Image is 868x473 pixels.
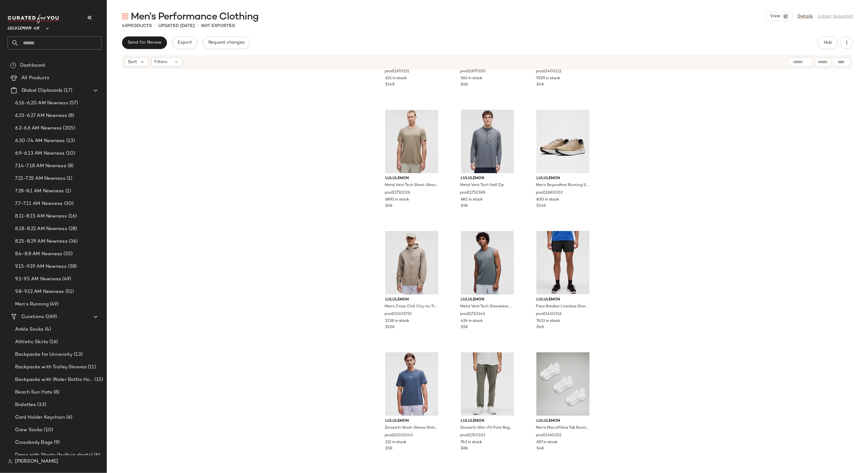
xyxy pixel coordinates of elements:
span: Backpacks with Trolley Sleeves [15,364,86,371]
span: 6.9-6.13 AM Newness [15,150,65,157]
span: • [154,22,156,30]
span: Men's MacroPillow Tab Running Socks Medium Cushioning 3 Pack [536,425,589,431]
span: (16) [48,338,58,346]
span: (49) [49,301,59,308]
span: lululemon [385,176,438,181]
span: 6.30-7.4 AM Newness [15,137,65,145]
span: Ankle Socks [15,326,44,333]
span: prod11400116 [536,311,562,317]
span: 830 in stock [536,197,559,203]
span: 9.15-9.19 AM Newness [15,263,67,270]
span: 7.28-8.1 AM Newness [15,188,64,195]
img: LM3FG2S_070110_1 [380,110,443,173]
span: Metal Vent Tech Short-Sleeve Shirt [385,183,438,188]
span: lululemon [385,418,438,424]
span: (13) [65,137,75,145]
img: LM7B86S_0001_1 [531,231,595,294]
span: lululemon [461,297,514,303]
img: cfy_white_logo.C9jOOHJF.svg [8,14,61,23]
span: prod11400112 [536,69,562,74]
span: (8) [52,389,59,396]
span: (13) [73,351,83,358]
span: Curations [21,313,44,321]
span: $58 [461,325,468,330]
span: 1238 in stock [385,318,409,324]
span: Export [177,40,192,45]
span: prod11750188 [460,190,486,196]
span: Bralettes [15,401,36,409]
span: 9.2-9.5 AM Newness [15,276,61,283]
span: All Products [21,74,49,82]
span: lululemon [536,176,590,181]
button: Request changes [203,36,250,49]
span: Send for Review [127,40,162,45]
span: 8.25-8.29 AM Newness [15,238,68,245]
span: Men's Cross Chill City-to-Trail Jacket [385,304,438,310]
span: Sort [128,59,137,65]
span: Crossbody Bags [15,439,52,446]
span: Men's Performance Clothing [131,11,259,23]
span: Crew Socks [15,426,42,434]
span: (205) [62,125,75,132]
img: LM4ATWS_070108_1 [380,231,443,294]
span: Dress with Shorts (built-in shorts) [15,452,93,459]
span: (28) [67,225,77,233]
span: prod11870150 [460,69,486,74]
span: Pace Breaker Linerless Short 5" [536,304,589,310]
span: 7.21-7.25 AM Newness [15,175,65,182]
span: (269) [44,313,57,321]
span: $58 [385,446,392,452]
span: (57) [68,100,78,107]
span: $48 [536,325,544,330]
span: $68 [385,203,392,209]
span: Backpacks for University [15,351,73,358]
span: 7.7-7.11 AM Newness [15,200,63,207]
span: 9.8-9.12 AM Newness [15,288,64,295]
span: 112 in stock [385,440,406,445]
span: $48 [536,446,544,452]
span: 8.4-8.8 AM Newness [15,250,63,258]
span: $98 [461,203,468,209]
span: (8) [66,162,74,170]
span: 682 in stock [461,197,483,203]
span: (11) [86,364,96,371]
span: Dashboard [20,62,45,69]
span: 563 in stock [461,76,483,81]
span: 743 in stock [461,440,482,445]
button: Export [172,36,197,49]
span: 9159 in stock [536,76,560,81]
span: (38) [67,263,77,270]
img: LM1364S_039270_1 [456,231,519,294]
span: 8.18-8.22 AM Newness [15,225,67,233]
span: • [197,22,199,30]
span: 6.2-6.6 AM Newness [15,125,62,132]
span: lululemon [385,297,438,303]
button: Hub [818,36,838,49]
span: lululemon [536,297,590,303]
span: prod11680002 [536,190,563,196]
span: $228 [385,325,394,330]
span: (6) [93,452,100,459]
span: View [770,14,780,19]
span: prod20005735 [385,311,412,317]
img: svg%3e [122,13,128,19]
p: Not Exported [201,23,235,29]
span: Card Holder Keychain [15,414,65,421]
img: LM9AVDS_072917_1 [531,110,595,173]
span: Request changes [208,40,244,45]
span: $148 [536,203,546,209]
span: Beach Sun Hats [15,389,52,396]
img: LM3F64S_070561_1 [456,110,519,173]
span: 7433 in stock [536,318,560,324]
span: 621 in stock [385,76,407,81]
span: Metal Vent Tech Half Zip [460,183,504,188]
span: $148 [385,82,394,88]
span: (15) [93,376,103,383]
span: Hub [823,40,832,45]
span: prod11670131 [385,69,409,74]
span: (30) [63,200,74,207]
span: (1) [64,188,71,195]
span: [PERSON_NAME] [15,458,58,465]
span: Men's Beyondfeel Running Shoe [536,183,589,188]
span: (4) [44,326,51,333]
